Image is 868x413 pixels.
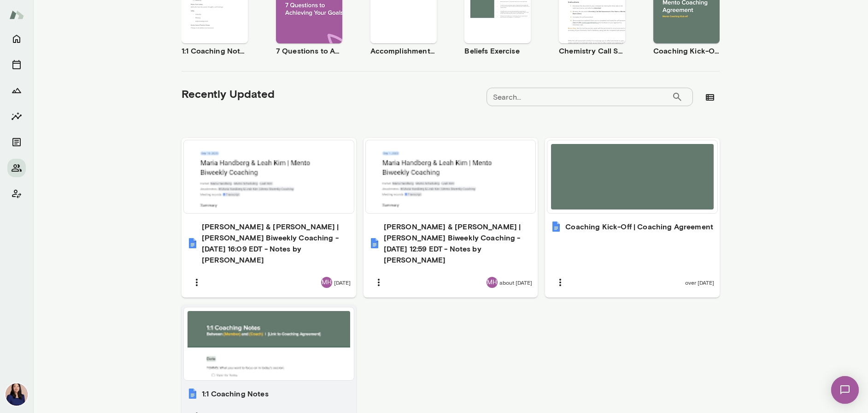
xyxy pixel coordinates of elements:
span: [DATE] [334,279,351,286]
button: Sessions [7,55,26,74]
h6: 1:1 Coaching Notes [202,388,269,399]
h6: 7 Questions to Achieving Your Goals [276,45,342,56]
img: Mento [9,6,24,24]
button: Documents [7,133,26,151]
h6: 1:1 Coaching Notes [182,45,248,56]
img: Maria Handberg & Leah Kim | Mento Biweekly Coaching - 2025/09/19 16:09 EDT - Notes by Gemini [187,238,198,249]
img: Coaching Kick-Off | Coaching Agreement [551,221,562,232]
h6: Coaching Kick-Off | Coaching Agreement [565,221,713,232]
span: over [DATE] [685,279,714,286]
h6: Chemistry Call Self-Assessment [Coaches only] [559,45,625,56]
img: Maria Handberg & Leah Kim | Mento Biweekly Coaching - 2025/09/01 12:59 EDT - Notes by Gemini [369,238,380,249]
span: about [DATE] [499,279,532,286]
div: MH [487,277,498,288]
h6: Accomplishment Tracker [370,45,437,56]
img: Leah Kim [6,383,28,406]
button: Home [7,30,26,48]
h6: [PERSON_NAME] & [PERSON_NAME] | [PERSON_NAME] Biweekly Coaching - [DATE] 12:59 EDT - Notes by [PE... [384,221,533,265]
div: MH [321,277,332,288]
img: 1:1 Coaching Notes [187,388,198,399]
h6: Beliefs Exercise [464,45,531,56]
h5: Recently Updated [182,86,275,101]
button: Members [7,159,26,177]
button: Insights [7,107,26,126]
button: Client app [7,185,26,203]
h6: [PERSON_NAME] & [PERSON_NAME] | [PERSON_NAME] Biweekly Coaching - [DATE] 16:09 EDT - Notes by [PE... [202,221,351,265]
h6: Coaching Kick-Off | Coaching Agreement [653,45,720,56]
button: Growth Plan [7,81,26,100]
